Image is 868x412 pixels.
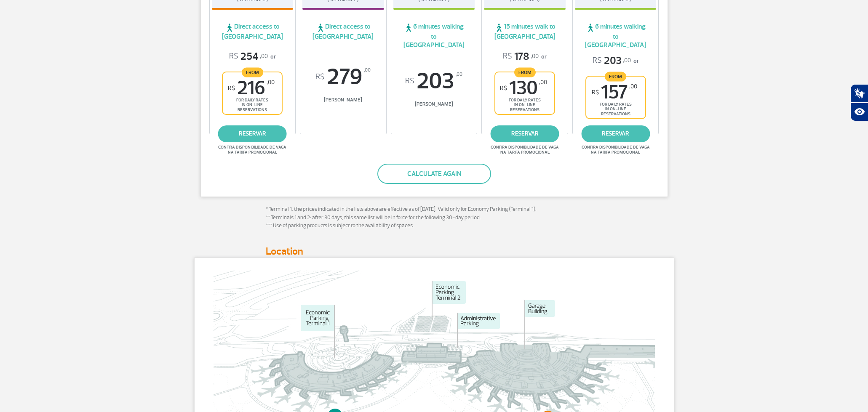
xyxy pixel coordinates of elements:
button: Abrir tradutor de língua de sinais. [850,84,868,103]
span: Confira disponibilidade de vaga na tarifa promocional [580,145,651,155]
div: Plugin de acessibilidade da Hand Talk. [850,84,868,121]
sup: ,00 [629,83,637,90]
h4: Location [266,245,603,258]
span: 15 minutes walk to [GEOGRAPHIC_DATA] [484,22,566,41]
span: for daily rates in on-line reservations [497,98,552,112]
sup: ,00 [364,66,371,75]
sup: ,00 [539,79,547,86]
a: reservar [218,125,287,142]
span: [PERSON_NAME] [302,97,384,103]
span: 203 [393,70,475,93]
sup: R$ [592,89,599,96]
span: Direct access to [GEOGRAPHIC_DATA] [302,22,384,41]
span: 254 [229,50,268,63]
sup: R$ [228,85,235,92]
span: [PERSON_NAME] [393,101,475,107]
span: Direct access to [GEOGRAPHIC_DATA] [212,22,294,41]
span: 279 [302,66,384,88]
a: reservar [581,125,650,142]
p: or [593,54,639,67]
sup: ,00 [267,79,275,86]
span: From [242,67,263,77]
p: or [229,50,276,63]
p: or [503,50,547,63]
span: 130 [500,79,547,98]
button: Calculate again [377,164,491,184]
span: From [514,67,536,77]
sup: R$ [500,85,507,92]
p: * Terminal 1: the prices indicated in the lists above are effective as of [DATE]. Valid only for ... [266,205,603,238]
span: 157 [592,83,637,102]
sup: R$ [405,77,414,86]
span: From [605,72,626,81]
span: Confira disponibilidade de vaga na tarifa promocional [489,145,560,155]
span: 6 minutes walking to [GEOGRAPHIC_DATA] [393,22,475,49]
span: 203 [593,54,631,67]
span: 178 [503,50,539,63]
button: Abrir recursos assistivos. [850,103,868,121]
span: for daily rates in on-line reservations [225,98,280,112]
a: reservar [491,125,559,142]
span: 216 [228,79,275,98]
span: Confira disponibilidade de vaga na tarifa promocional [217,145,288,155]
span: for daily rates in on-line reservations [588,102,643,116]
sup: R$ [315,72,325,82]
span: 6 minutes walking to [GEOGRAPHIC_DATA] [575,22,657,49]
sup: ,00 [456,70,462,79]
